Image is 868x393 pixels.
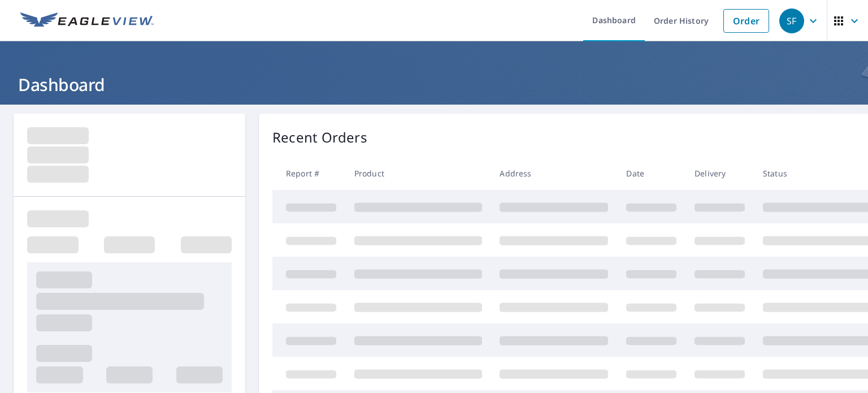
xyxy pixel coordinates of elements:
[14,73,854,96] h1: Dashboard
[20,12,154,29] img: EV Logo
[723,9,769,33] a: Order
[272,157,345,190] th: Report #
[685,157,754,190] th: Delivery
[491,157,617,190] th: Address
[779,8,804,33] div: SF
[272,127,367,148] p: Recent Orders
[617,157,685,190] th: Date
[345,157,491,190] th: Product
